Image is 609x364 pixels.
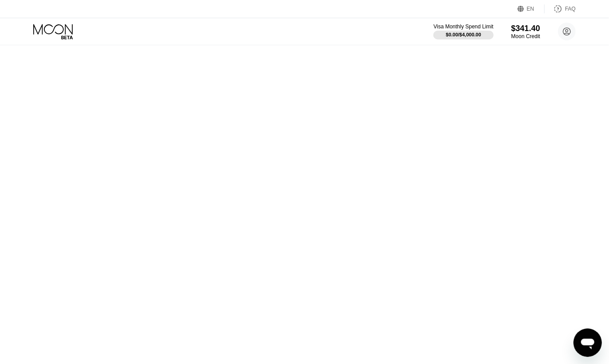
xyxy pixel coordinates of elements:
div: Visa Monthly Spend Limit$0.00/$4,000.00 [433,23,493,39]
div: FAQ [545,4,576,13]
div: $341.40Moon Credit [511,24,540,39]
div: FAQ [565,6,576,12]
div: EN [518,4,545,13]
div: Visa Monthly Spend Limit [433,23,493,30]
div: $0.00 / $4,000.00 [446,32,481,37]
div: EN [527,6,534,12]
iframe: Button to launch messaging window [574,329,602,357]
div: $341.40 [511,24,540,33]
div: Moon Credit [511,33,540,39]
